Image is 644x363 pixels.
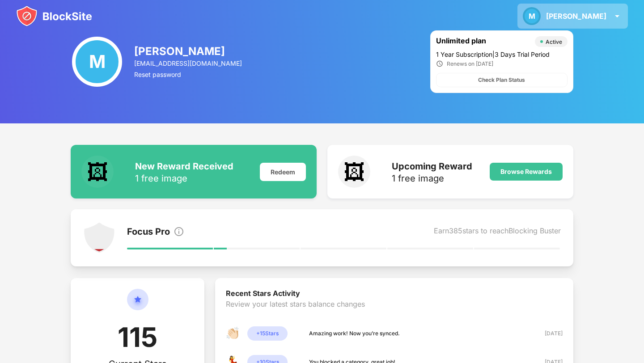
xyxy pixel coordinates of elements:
[546,12,606,21] div: [PERSON_NAME]
[134,45,243,58] div: [PERSON_NAME]
[447,60,493,67] div: Renews on [DATE]
[338,156,370,188] div: 🖼
[16,5,92,27] img: blocksite-icon.svg
[72,37,122,87] div: M
[436,60,443,68] img: clock_ic.svg
[392,174,472,183] div: 1 free image
[392,161,472,172] div: Upcoming Reward
[309,329,400,338] div: Amazing work! Now you’re synced.
[135,161,233,172] div: New Reward Received
[546,38,562,45] div: Active
[531,329,563,338] div: [DATE]
[134,59,243,67] div: [EMAIL_ADDRESS][DOMAIN_NAME]
[83,222,115,254] img: points-level-1.svg
[247,326,288,341] div: + 15 Stars
[81,156,114,188] div: 🖼
[134,71,243,78] div: Reset password
[523,7,541,25] div: M
[174,226,184,237] img: info.svg
[478,76,525,84] div: Check Plan Status
[118,321,157,359] div: 115
[436,36,530,47] div: Unlimited plan
[135,174,233,183] div: 1 free image
[127,289,148,321] img: circle-star.svg
[226,289,562,300] div: Recent Stars Activity
[226,326,240,341] div: 👏🏻
[260,163,306,181] div: Redeem
[434,226,561,239] div: Earn 385 stars to reach Blocking Buster
[500,168,552,175] div: Browse Rewards
[226,300,562,326] div: Review your latest stars balance changes
[436,51,568,58] div: 1 Year Subscription | 3 Days Trial Period
[127,226,170,239] div: Focus Pro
